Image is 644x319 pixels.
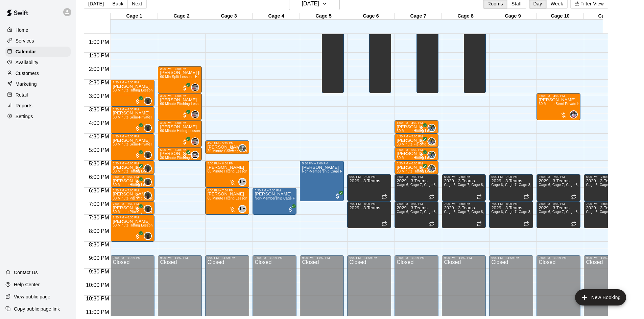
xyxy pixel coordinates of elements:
[87,66,111,72] span: 2:00 PM
[194,83,199,91] span: Greg Duncan
[418,139,425,145] span: All customers have paid
[347,174,391,201] div: 6:00 PM – 7:00 PM: 2029 - 3 Teams
[111,80,154,107] div: 2:30 PM – 3:30 PM: Ellis Swihart
[16,27,28,33] p: Home
[395,13,442,20] div: Cage 7
[491,256,531,260] div: 9:00 PM – 11:59 PM
[87,242,111,247] span: 8:30 PM
[113,183,152,187] span: 30 Minute Hitting Lesson
[586,256,626,260] div: 9:00 PM – 11:59 PM
[134,179,141,186] span: All customers have paid
[134,152,141,159] span: All customers have paid
[570,110,578,118] div: Kevin Lachance
[536,201,580,228] div: 7:00 PM – 8:00 PM: 2029 - 3 Teams
[382,194,387,200] span: Recurring event
[539,102,626,106] span: 60 Minute Semi-Private Hitting Lesson (2 Participants)
[158,66,202,93] div: 2:00 PM – 3:00 PM: Cooper Nimmo
[158,120,202,147] div: 4:00 PM – 5:00 PM: Landon Porter
[144,191,152,200] div: Mike Thatcher
[536,93,580,120] div: 3:00 PM – 4:00 PM: 60 Minute Semi-Private Hitting Lesson (2 Participants)
[5,25,71,35] a: Home
[5,90,71,100] div: Retail
[5,47,71,57] a: Calendar
[418,166,425,172] span: All customers have paid
[444,202,484,206] div: 7:00 PM – 8:00 PM
[146,205,152,213] span: Mike Thatcher
[87,188,111,193] span: 6:30 PM
[158,93,202,120] div: 3:00 PM – 4:00 PM: Xavier Raybon
[397,175,436,179] div: 6:00 PM – 7:00 PM
[113,175,152,179] div: 6:00 PM – 6:30 PM
[397,142,439,146] span: 30 Minute Fielding Lesson
[84,282,111,288] span: 10:00 PM
[144,98,151,104] img: Mike Thatcher
[207,256,247,260] div: 9:00 PM – 11:59 PM
[539,202,578,206] div: 7:00 PM – 8:00 PM
[194,151,199,159] span: Greg Duncan
[134,233,141,240] span: All customers have paid
[539,175,578,179] div: 6:00 PM – 7:00 PM
[205,161,249,188] div: 5:30 PM – 6:30 PM: Blake
[240,179,245,185] span: LF
[144,164,152,172] div: Mike Thatcher
[144,124,152,132] div: Mike Thatcher
[397,183,496,187] span: Cage 6, Cage 7, Cage 8, Cage 9, Cage 10, Cage 11, Cage 12
[476,194,482,200] span: Recurring event
[84,309,111,315] span: 11:00 PM
[160,156,202,160] span: 30 Minute Pitching Lesson
[87,39,111,45] span: 1:00 PM
[207,196,247,200] span: 60 Minute Hitting Lesson
[144,179,151,185] img: Mike Thatcher
[539,94,578,98] div: 3:00 PM – 4:00 PM
[489,201,533,228] div: 7:00 PM – 8:00 PM: 2029 - 3 Teams
[428,138,435,145] img: Derek Wood
[584,13,631,20] div: Cage 11
[5,68,71,78] a: Customers
[113,169,152,173] span: 30 Minute Hitting Lesson
[238,205,246,213] div: Logan Farrar
[113,216,152,219] div: 7:30 PM – 8:30 PM
[253,188,296,215] div: 6:30 PM – 7:30 PM: Non-Membership Cage Rental
[87,120,111,126] span: 4:00 PM
[287,206,294,213] span: All customers have paid
[205,188,249,215] div: 6:30 PM – 7:30 PM: Trent
[571,221,576,227] span: Recurring event
[87,201,111,207] span: 7:00 PM
[571,194,576,200] span: Recurring event
[397,135,436,138] div: 4:30 PM – 5:00 PM
[5,79,71,89] a: Marketing
[428,165,435,172] img: Derek Wood
[182,85,188,91] span: All customers have paid
[144,151,152,159] div: Mike Thatcher
[586,202,626,206] div: 7:00 PM – 8:00 PM
[302,169,351,173] span: Non-Membership Cage Rental
[182,152,188,159] span: All customers have paid
[584,174,628,201] div: 6:00 PM – 7:00 PM: 2029 - 3 Teams
[87,161,111,166] span: 5:30 PM
[253,13,300,20] div: Cage 4
[113,88,152,92] span: 60 Minute Hitting Lesson
[87,147,111,153] span: 5:00 PM
[160,129,200,133] span: 60 Minute Hitting Lesson
[205,13,253,20] div: Cage 3
[113,196,155,200] span: 30 Minute Pitching Lesson
[16,48,36,55] p: Calendar
[111,107,154,134] div: 3:30 PM – 4:30 PM: Jace Carter
[5,36,71,46] a: Services
[146,124,152,132] span: Mike Thatcher
[87,215,111,220] span: 7:30 PM
[111,174,154,188] div: 6:00 PM – 6:30 PM: Peter Rainville
[397,129,436,133] span: 30 Minute Hitting Lesson
[395,174,438,201] div: 6:00 PM – 7:00 PM: 2029 - 3 Teams
[5,111,71,122] div: Settings
[191,110,199,118] div: Greg Duncan
[113,81,152,84] div: 2:30 PM – 3:30 PM
[134,166,141,172] span: All customers have paid
[16,81,37,87] p: Marketing
[111,13,158,20] div: Cage 1
[113,256,152,260] div: 9:00 PM – 11:59 PM
[191,137,199,145] div: Greg Duncan
[192,84,198,91] img: Greg Duncan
